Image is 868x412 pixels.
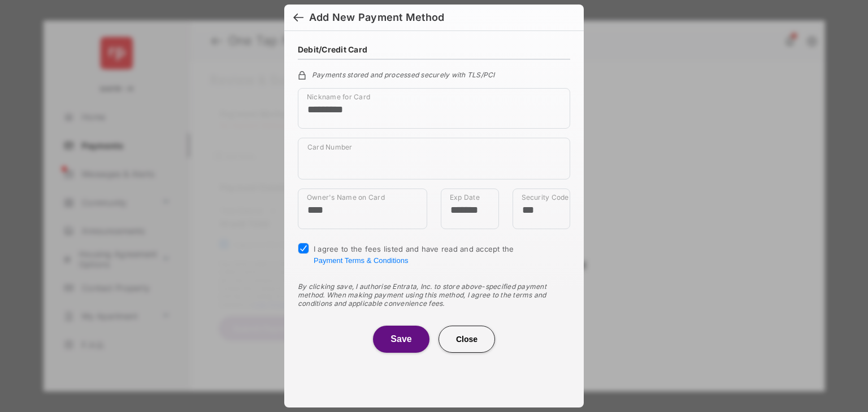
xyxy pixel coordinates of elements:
[314,244,514,265] span: I agree to the fees listed and have read and accept the
[298,138,570,179] iframe: To enrich screen reader interactions, please activate Accessibility in Grammarly extension settings
[298,282,570,308] div: By clicking save, I authorise Entrata, Inc. to store above-specified payment method. When making ...
[439,326,495,353] button: Close
[298,69,570,79] div: Payments stored and processed securely with TLS/PCI
[309,11,444,24] div: Add New Payment Method
[314,256,408,265] button: I agree to the fees listed and have read and accept the
[373,326,429,353] button: Save
[298,45,367,54] h4: Debit/Credit Card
